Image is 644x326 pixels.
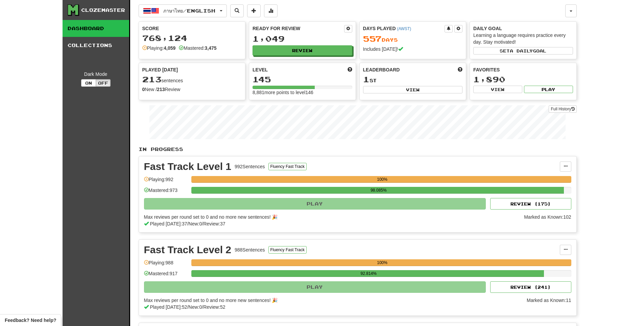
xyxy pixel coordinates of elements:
[524,86,573,93] button: Play
[348,66,352,73] span: Score more points to level up
[5,317,56,324] span: Open feedback widget
[253,75,352,84] div: 145
[202,221,203,226] span: /
[189,304,202,310] span: New: 0
[139,4,227,17] button: ภาษาไทย/English
[363,35,463,43] div: Day s
[253,35,352,43] div: 1,049
[142,86,242,93] div: New / Review
[203,304,225,310] span: Review: 52
[527,297,571,310] div: Marked as Known: 11
[247,4,261,17] button: Add sentence to collection
[203,221,225,226] span: Review: 37
[268,163,307,170] button: Fluency Fast Track
[142,34,242,42] div: 768,124
[63,37,129,54] a: Collections
[144,297,523,304] div: Max reviews per round set to 0 and no more new sentences! 🎉
[473,32,573,45] div: Learning a language requires practice every day. Stay motivated!
[142,87,145,92] strong: 0
[490,198,571,210] button: Review (175)
[144,245,232,255] div: Fast Track Level 2
[63,20,129,37] a: Dashboard
[458,66,462,73] span: This week in points, UTC
[193,187,564,194] div: 98.085%
[235,246,265,253] div: 988 Sentences
[202,304,203,310] span: /
[264,4,278,17] button: More stats
[189,221,202,226] span: New: 0
[473,25,573,32] div: Daily Goal
[363,34,382,43] span: 557
[142,66,178,73] span: Played [DATE]
[193,270,544,277] div: 92.814%
[81,7,125,14] div: Clozemaster
[253,89,352,96] div: 8,881 more points to level 146
[144,176,188,187] div: Playing: 992
[150,304,187,310] span: Played [DATE]: 52
[490,281,571,293] button: Review (241)
[142,74,162,84] span: 213
[253,66,268,73] span: Level
[142,25,242,32] div: Score
[187,304,189,310] span: /
[68,71,124,78] div: Dark Mode
[363,74,369,84] span: 1
[205,45,217,51] strong: 3,475
[363,66,400,73] span: Leaderboard
[363,75,463,84] div: st
[473,86,522,93] button: View
[549,105,576,113] a: Full History
[524,214,571,227] div: Marked as Known: 102
[253,45,352,56] button: Review
[230,4,244,17] button: Search sentences
[473,75,573,84] div: 1,890
[363,86,463,93] button: View
[142,75,242,84] div: sentences
[235,163,265,170] div: 992 Sentences
[144,161,232,172] div: Fast Track Level 1
[473,47,573,55] button: Seta dailygoal
[157,87,165,92] strong: 213
[150,221,187,226] span: Played [DATE]: 37
[144,270,188,281] div: Mastered: 917
[144,187,188,198] div: Mastered: 973
[96,79,111,87] button: Off
[144,259,188,270] div: Playing: 988
[163,8,215,14] span: ภาษาไทย / English
[193,176,571,183] div: 100%
[253,25,344,32] div: Ready for Review
[473,66,573,73] div: Favorites
[268,246,307,254] button: Fluency Fast Track
[363,25,445,32] div: Days Played
[81,79,96,87] button: On
[144,214,520,220] div: Max reviews per round set to 0 and no more new sentences! 🎉
[164,45,175,51] strong: 4,059
[363,46,463,52] div: Includes [DATE]!
[144,281,486,293] button: Play
[139,146,577,153] p: In Progress
[193,259,571,266] div: 100%
[144,198,486,210] button: Play
[510,48,533,53] span: a daily
[397,26,411,31] a: (AWST)
[187,221,189,226] span: /
[179,45,216,51] div: Mastered:
[142,45,176,51] div: Playing:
